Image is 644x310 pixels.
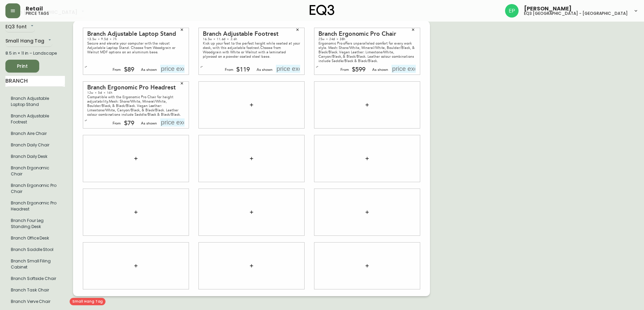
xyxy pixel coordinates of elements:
div: EQ3 font [5,22,35,33]
input: price excluding $ [160,118,185,126]
h5: price tags [26,11,49,16]
span: Print [11,62,34,71]
div: Branch Adjustable Laptop Stand [87,31,185,37]
li: Small Hang Tag [5,110,65,128]
div: Branch Adjustable Footrest [203,31,300,37]
div: From [225,67,233,73]
input: Search [5,76,65,87]
li: Small Hang Tag [5,273,65,284]
li: Small Hang Tag [5,151,65,162]
div: Secure and elevate your computer with the robust Adjustable Laptop Stand. Choose from Woodgrain o... [87,41,185,54]
div: Compatible with the Ergonomic Pro Chair for height adjustability.Mesh: Shore/White, Mineral/White... [87,95,185,117]
div: From [340,67,349,73]
input: price excluding $ [160,65,185,73]
div: 13.5w × 9.5d × 7h [87,37,185,41]
div: $79 [124,120,134,126]
li: Small Hang Tag [5,93,65,110]
h5: eq3 [GEOGRAPHIC_DATA] - [GEOGRAPHIC_DATA] [524,11,628,16]
div: Small Hang Tag [5,36,52,47]
li: Small Hang Tag [5,128,65,139]
div: 12w × 5d × 14h [87,91,185,95]
span: Retail [26,6,43,11]
li: Branch Verve Chair [5,296,65,307]
li: Small Hang Tag [5,255,65,273]
div: As shown [141,67,157,73]
button: Print [5,60,39,73]
div: Branch Ergonomic Pro Headrest [87,85,185,91]
span: [PERSON_NAME] [524,6,572,11]
div: 25w × 24d × 38h [318,37,416,41]
div: As shown [141,120,157,126]
div: As shown [372,67,388,73]
input: price excluding $ [391,65,416,73]
li: Small Hang Tag [5,162,65,180]
div: From [113,120,121,126]
li: Small Hang Tag [5,139,65,151]
input: price excluding $ [276,65,300,73]
li: Small Hang Tag [5,180,65,197]
div: From [113,67,121,73]
div: 16.5w × 11.6d × 2.6h [203,37,300,41]
div: 8.5 in × 11 in – Landscape [5,50,65,56]
div: $89 [124,67,134,73]
div: $119 [236,67,250,73]
li: Small Hang Tag [5,232,65,244]
div: $599 [352,67,365,73]
li: Small Hang Tag [5,284,65,296]
li: Small Hang Tag [5,244,65,255]
div: As shown [257,67,272,73]
img: logo [310,5,335,16]
div: Ergonomic Pro offers unparalleled comfort for every work style. Mesh: Shore/White, Mineral/White,... [318,41,416,63]
img: edb0eb29d4ff191ed42d19acdf48d771 [505,4,519,18]
div: Kick up your feet to the perfect height while seated at your desk, with this adjustable footrest.... [203,41,300,59]
div: Branch Ergonomic Pro Chair [318,31,416,37]
li: Small Hang Tag [5,215,65,232]
li: Small Hang Tag [5,197,65,215]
